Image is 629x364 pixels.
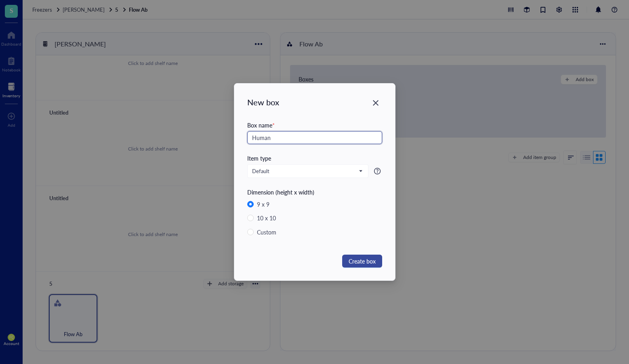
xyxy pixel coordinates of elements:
div: Box name [247,121,382,130]
span: Create box [349,257,376,266]
button: Create box [342,255,382,268]
button: Close [369,96,382,109]
div: New box [247,96,382,108]
div: 9 x 9 [257,200,269,209]
div: 10 x 10 [257,213,276,222]
div: Dimension (height x width) [247,188,382,197]
div: Custom [257,228,276,236]
input: e.g. DNA protein [247,131,382,144]
span: Close [369,98,382,108]
div: Item type [247,154,382,163]
span: Default [252,167,362,175]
